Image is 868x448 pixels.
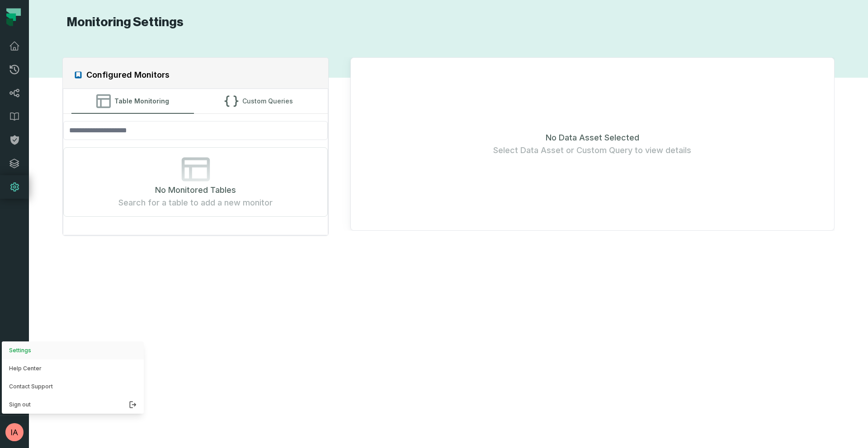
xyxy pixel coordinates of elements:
span: No Data Asset Selected [546,131,639,144]
button: Sign out [2,396,144,414]
button: Custom Queries [198,89,320,113]
h1: Monitoring Settings [62,14,184,30]
span: No Monitored Tables [155,184,236,196]
a: Contact Support [2,378,144,396]
span: Search for a table to add a new monitor [118,196,273,209]
h2: Configured Monitors [86,69,170,81]
button: Table Monitoring [71,89,193,113]
span: Select Data Asset or Custom Query to view details [493,144,691,157]
a: Help Center [2,359,144,378]
div: avatar of Iyad Anbari [2,341,144,414]
button: Settings [2,341,144,359]
img: avatar of Iyad Anbari [5,423,24,441]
